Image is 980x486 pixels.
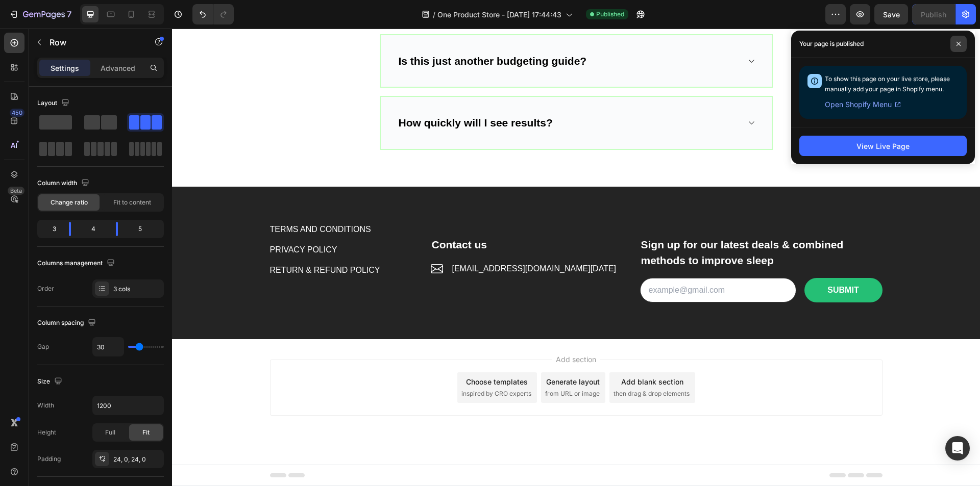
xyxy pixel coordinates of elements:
[93,338,124,356] input: Auto
[596,10,624,19] span: Published
[37,176,91,190] div: Column width
[825,98,892,111] span: Open Shopify Menu
[442,361,518,370] span: then drag & drop elements
[632,249,710,274] button: SUBMIT
[433,9,435,20] span: /
[37,284,54,293] div: Order
[37,316,98,330] div: Column spacing
[98,195,199,207] a: TERMS AND CONDITIONS
[93,396,163,415] input: Auto
[874,4,908,24] button: Save
[113,285,161,294] div: 3 cols
[799,136,967,156] button: View Live Page
[98,215,165,227] a: PRIVACY POLICY
[373,361,428,370] span: from URL or image
[50,36,136,48] p: Row
[4,4,76,24] button: 7
[142,428,150,437] span: Fit
[37,401,54,410] div: Width
[799,39,864,49] p: Your page is published
[37,428,56,437] div: Height
[37,375,64,389] div: Size
[449,348,511,359] div: Add blank section
[37,342,49,351] div: Gap
[468,249,624,274] input: example@gmail.com
[67,8,71,20] p: 7
[113,198,151,207] span: Fit to content
[289,361,359,370] span: inspired by CRO experts
[126,222,162,236] div: 5
[192,4,234,24] div: Undo/Redo
[912,4,955,24] button: Publish
[37,454,61,464] div: Padding
[294,348,356,359] div: Choose templates
[8,187,24,195] div: Beta
[98,236,208,248] a: RETURN & REFUND POLICY
[856,141,910,151] div: View Live Page
[469,208,709,240] p: Sign up for our latest deals & combined methods to improve sleep
[79,222,108,236] div: 4
[51,63,79,73] p: Settings
[172,29,980,486] iframe: Design area
[51,198,88,207] span: Change ratio
[105,428,115,437] span: Full
[101,63,135,73] p: Advanced
[437,9,561,20] span: One Product Store - [DATE] 17:44:43
[10,109,24,117] div: 450
[280,234,445,246] p: [EMAIL_ADDRESS][DOMAIN_NAME][DATE]
[380,325,428,336] span: Add section
[37,96,71,110] div: Layout
[113,455,161,464] div: 24, 0, 24, 0
[227,88,381,100] span: How quickly will I see results?
[921,9,946,20] div: Publish
[655,255,687,268] div: SUBMIT
[260,208,452,224] p: Contact us
[37,257,117,270] div: Columns management
[945,436,970,461] div: Open Intercom Messenger
[39,222,61,236] div: 3
[374,348,428,359] div: Generate layout
[883,10,900,19] span: Save
[825,75,950,93] span: To show this page on your live store, please manually add your page in Shopify menu.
